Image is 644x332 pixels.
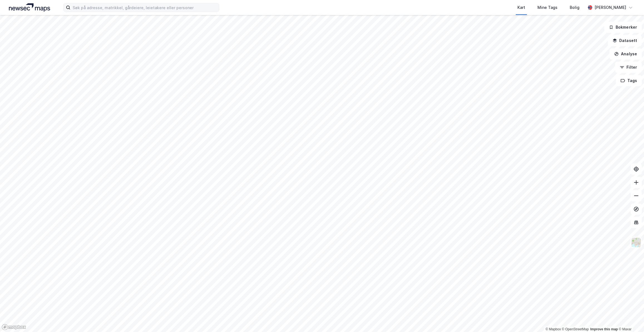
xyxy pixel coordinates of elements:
div: Mine Tags [537,4,557,11]
div: Bolig [570,4,579,11]
div: Kart [517,4,525,11]
img: logo.a4113a55bc3d86da70a041830d287a7e.svg [9,3,50,12]
input: Søk på adresse, matrikkel, gårdeiere, leietakere eller personer [70,3,219,12]
iframe: Chat Widget [616,305,644,332]
div: [PERSON_NAME] [594,4,626,11]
